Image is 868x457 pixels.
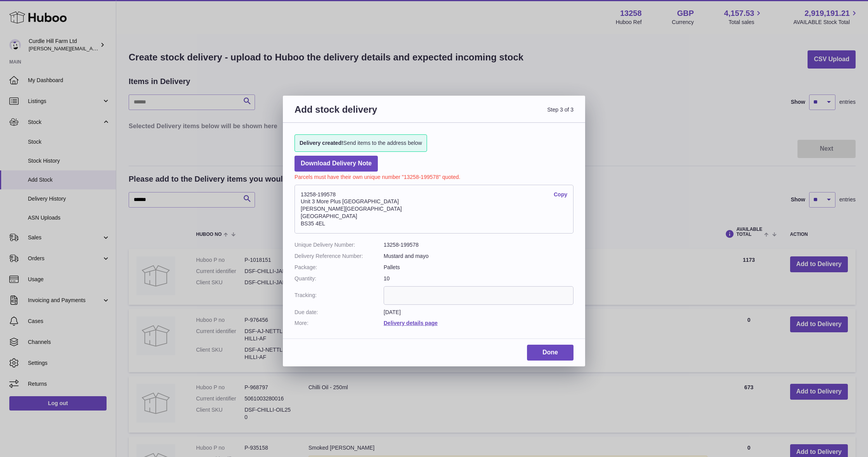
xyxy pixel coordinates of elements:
[384,264,573,271] dd: Pallets
[384,253,573,260] dd: Mustard and mayo
[294,185,573,234] address: 13258-199578 Unit 3 More Plus [GEOGRAPHIC_DATA] [PERSON_NAME][GEOGRAPHIC_DATA] [GEOGRAPHIC_DATA] ...
[294,156,378,172] a: Download Delivery Note
[300,139,422,147] span: Send items to the address below
[294,264,384,271] dt: Package:
[384,309,573,316] dd: [DATE]
[527,345,573,361] a: Done
[294,241,384,249] dt: Unique Delivery Number:
[300,140,343,146] strong: Delivery created!
[294,320,384,327] dt: More:
[294,172,573,181] p: Parcels must have their own unique number "13258-199578" quoted.
[384,320,437,326] a: Delivery details page
[294,103,434,125] h3: Add stock delivery
[294,253,384,260] dt: Delivery Reference Number:
[384,241,573,249] dd: 13258-199578
[294,309,384,316] dt: Due date:
[434,103,573,125] span: Step 3 of 3
[294,286,384,305] dt: Tracking:
[294,275,384,282] dt: Quantity:
[384,275,573,282] dd: 10
[554,191,567,198] a: Copy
